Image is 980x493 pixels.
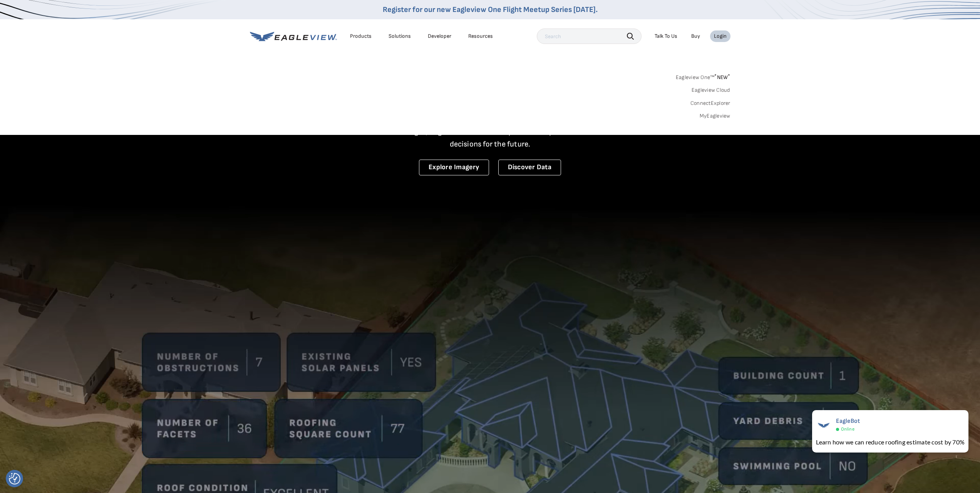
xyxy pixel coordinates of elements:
[383,5,598,14] a: Register for our new Eagleview One Flight Meetup Series [DATE].
[816,417,831,433] img: EagleBot
[389,33,411,40] div: Solutions
[676,72,730,81] a: Eagleview One™*NEW*
[714,74,730,81] span: NEW
[691,33,700,40] a: Buy
[690,100,730,107] a: ConnectExplorer
[498,160,561,175] a: Discover Data
[350,33,372,40] div: Products
[655,33,677,40] div: Talk To Us
[9,473,20,485] button: Consent Preferences
[468,33,493,40] div: Resources
[816,437,965,447] div: Learn how we can reduce roofing estimate cost by 70%
[692,87,730,94] a: Eagleview Cloud
[836,417,860,425] span: EagleBot
[537,29,642,44] input: Search
[428,33,451,40] a: Developer
[841,426,854,432] span: Online
[9,473,20,485] img: Revisit consent button
[714,33,727,40] div: Login
[419,160,489,175] a: Explore Imagery
[700,113,730,119] a: MyEagleview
